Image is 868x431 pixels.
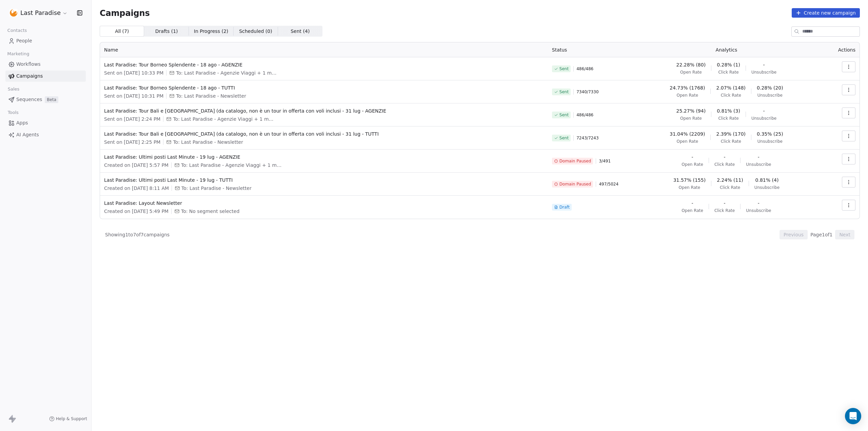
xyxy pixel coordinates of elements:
[5,35,86,46] a: People
[716,131,746,137] span: 2.39% (170)
[714,208,735,213] span: Click Rate
[754,185,780,190] span: Unsubscribe
[104,154,544,160] span: Last Paradise: Ultimi posti Last Minute - 19 lug - AGENZIE
[16,73,43,80] span: Campaigns
[763,61,765,68] span: -
[673,177,706,183] span: 31.57% (155)
[8,7,69,19] button: Last Paradise
[757,131,783,137] span: 0.35% (25)
[559,158,591,164] span: Domain Paused
[780,230,808,239] button: Previous
[5,117,86,129] a: Apps
[5,107,21,118] span: Tools
[680,116,702,121] span: Open Rate
[173,116,275,122] span: To: Last Paradise - Agenzie Viaggi + 1 more
[845,408,861,424] div: Open Intercom Messenger
[104,93,163,99] span: Sent on [DATE] 10:31 PM
[755,177,779,183] span: 0.81% (4)
[724,200,726,207] span: -
[720,185,740,190] span: Click Rate
[45,96,58,103] span: Beta
[724,154,726,160] span: -
[5,84,22,94] span: Sales
[717,107,740,114] span: 0.81% (3)
[104,185,169,192] span: Created on [DATE] 8:11 AM
[104,177,544,183] span: Last Paradise: Ultimi posti Last Minute - 19 lug - TUTTI
[751,116,776,121] span: Unsubscribe
[104,61,544,68] span: Last Paradise: Tour Borneo Splendente - 18 ago - AGENZIE
[16,131,39,138] span: AI Agents
[559,181,591,187] span: Domain Paused
[104,131,544,137] span: Last Paradise: Tour Bali e [GEOGRAPHIC_DATA] (da catalogo, non è un tour in offerta con voli incl...
[5,94,86,105] a: SequencesBeta
[792,8,860,18] button: Create new campaign
[835,230,854,239] button: Next
[718,70,738,75] span: Click Rate
[173,139,243,145] span: To: Last Paradise - Newsletter
[104,162,169,169] span: Created on [DATE] 5:57 PM
[717,177,743,183] span: 2.24% (11)
[679,185,701,190] span: Open Rate
[559,66,569,72] span: Sent
[194,28,229,35] span: In Progress ( 2 )
[104,208,169,215] span: Created on [DATE] 5:49 PM
[176,93,246,99] span: To: Last Paradise - Newsletter
[810,231,832,238] span: Page 1 of 1
[599,181,618,187] span: 497 / 5024
[757,84,783,91] span: 0.28% (20)
[559,204,570,210] span: Draft
[692,154,693,160] span: -
[16,37,32,44] span: People
[5,129,86,140] a: AI Agents
[104,200,544,207] span: Last Paradise: Layout Newsletter
[676,93,698,98] span: Open Rate
[682,208,703,213] span: Open Rate
[4,49,32,59] span: Marketing
[758,200,759,207] span: -
[682,162,703,167] span: Open Rate
[20,8,61,17] span: Last Paradise
[721,93,741,98] span: Click Rate
[16,61,41,68] span: Workflows
[16,119,28,126] span: Apps
[746,162,771,167] span: Unsubscribe
[717,61,740,68] span: 0.28% (1)
[599,158,611,164] span: 3 / 491
[104,139,160,145] span: Sent on [DATE] 2:25 PM
[670,84,705,91] span: 24.73% (1768)
[763,107,765,114] span: -
[49,416,87,422] a: Help & Support
[104,116,160,122] span: Sent on [DATE] 2:24 PM
[751,70,776,75] span: Unsubscribe
[16,96,42,103] span: Sequences
[746,208,771,213] span: Unsubscribe
[633,42,820,57] th: Analytics
[559,89,569,95] span: Sent
[716,84,746,91] span: 2.07% (148)
[239,28,272,35] span: Scheduled ( 0 )
[104,84,544,91] span: Last Paradise: Tour Borneo Splendente - 18 ago - TUTTI
[576,112,593,118] span: 486 / 486
[548,42,633,57] th: Status
[559,135,569,141] span: Sent
[100,8,150,18] span: Campaigns
[820,42,860,57] th: Actions
[680,70,702,75] span: Open Rate
[181,185,252,192] span: To: Last Paradise - Newsletter
[718,116,738,121] span: Click Rate
[104,70,163,76] span: Sent on [DATE] 10:33 PM
[721,139,741,144] span: Click Rate
[559,112,569,118] span: Sent
[56,416,87,422] span: Help & Support
[576,89,598,95] span: 7340 / 7330
[670,131,705,137] span: 31.04% (2209)
[692,200,693,207] span: -
[181,208,239,215] span: To: No segment selected
[576,66,593,72] span: 486 / 486
[181,162,283,169] span: To: Last Paradise - Agenzie Viaggi + 1 more
[676,107,706,114] span: 25.27% (94)
[757,93,783,98] span: Unsubscribe
[714,162,735,167] span: Click Rate
[5,71,86,82] a: Campaigns
[676,61,706,68] span: 22.28% (80)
